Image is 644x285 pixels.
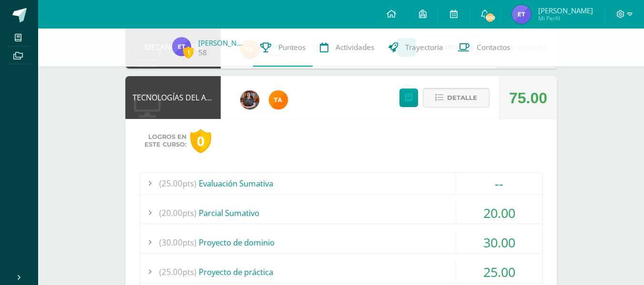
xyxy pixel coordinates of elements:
[538,14,593,22] span: Mi Perfil
[447,89,477,107] span: Detalle
[269,90,288,109] img: feaeb2f9bb45255e229dc5fdac9a9f6b.png
[313,29,381,67] a: Actividades
[456,261,542,283] div: 25.00
[477,42,510,52] span: Contactos
[456,202,542,224] div: 20.00
[512,5,531,24] img: c92786e4281570e938e3a54d1665481b.png
[253,29,313,67] a: Punteos
[190,129,211,153] div: 0
[140,173,542,194] div: Evaluación Sumativa
[125,76,221,119] div: TECNOLOGÍAS DEL APRENDIZAJE Y LA COMUNICACIÓN
[450,29,517,67] a: Contactos
[405,42,443,52] span: Trayectoria
[140,202,542,224] div: Parcial Sumativo
[159,173,196,194] span: (25.00pts)
[159,202,196,224] span: (20.00pts)
[381,29,450,67] a: Trayectoria
[423,88,490,108] button: Detalle
[456,232,542,253] div: 30.00
[198,48,207,58] a: 58
[159,232,196,253] span: (30.00pts)
[456,173,542,194] div: --
[240,90,259,109] img: 60a759e8b02ec95d430434cf0c0a55c7.png
[198,38,246,48] a: [PERSON_NAME]
[159,261,196,283] span: (25.00pts)
[172,37,191,56] img: c92786e4281570e938e3a54d1665481b.png
[140,232,542,253] div: Proyecto de dominio
[183,46,194,58] span: 1
[278,42,306,52] span: Punteos
[144,133,186,148] span: Logros en este curso:
[509,77,547,119] div: 75.00
[336,42,374,52] span: Actividades
[538,6,593,15] span: [PERSON_NAME]
[140,261,542,283] div: Proyecto de práctica
[485,12,495,23] span: 600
